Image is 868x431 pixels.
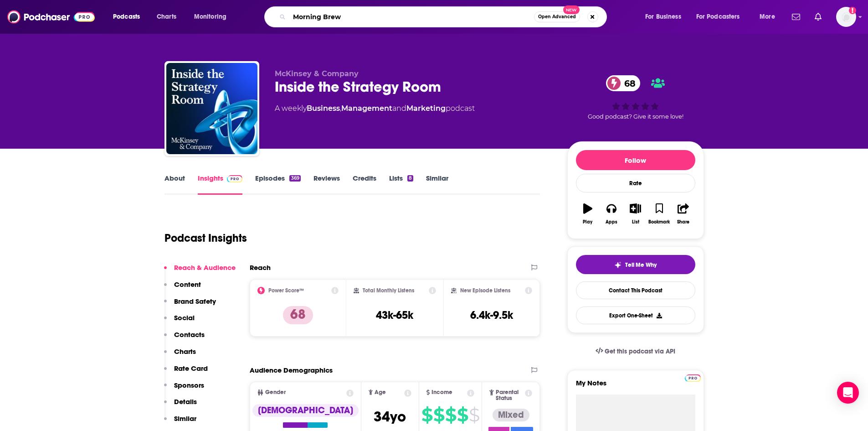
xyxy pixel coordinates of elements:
[250,366,333,374] h2: Audience Demographics
[457,408,468,422] span: $
[460,287,510,294] h2: New Episode Listens
[265,389,286,395] span: Gender
[275,103,475,114] div: A weekly podcast
[353,174,376,195] a: Credits
[470,308,513,322] h3: 6.4k-9.5k
[614,261,621,269] img: tell me why sparkle
[113,10,140,23] span: Podcasts
[7,8,95,26] img: Podchaser - Follow, Share and Rate Podcasts
[493,409,529,421] div: Mixed
[645,10,681,23] span: For Business
[174,313,195,322] p: Social
[671,197,695,230] button: Share
[268,287,304,294] h2: Power Score™
[275,69,359,78] span: McKinsey & Company
[753,10,786,24] button: open menu
[313,174,340,195] a: Reviews
[174,280,201,289] p: Content
[164,174,185,195] a: About
[583,219,592,225] div: Play
[576,306,695,324] button: Export One-Sheet
[164,330,205,347] button: Contacts
[685,373,701,382] a: Pro website
[273,6,616,27] div: Search podcasts, credits, & more...
[174,364,208,373] p: Rate Card
[376,308,413,322] h3: 43k-65k
[576,174,695,192] div: Rate
[538,15,576,19] span: Open Advanced
[836,7,856,27] span: Logged in as nshort92
[576,150,695,170] button: Follow
[696,10,740,23] span: For Podcasters
[496,389,524,401] span: Parental Status
[157,10,176,23] span: Charts
[107,10,152,24] button: open menu
[194,10,226,23] span: Monitoring
[252,404,359,417] div: [DEMOGRAPHIC_DATA]
[677,219,689,225] div: Share
[690,10,753,24] button: open menu
[174,347,196,356] p: Charts
[151,10,182,24] a: Charts
[685,374,701,382] img: Podchaser Pro
[363,287,414,294] h2: Total Monthly Listens
[605,348,675,355] span: Get this podcast via API
[576,255,695,274] button: tell me why sparkleTell Me Why
[576,281,695,299] a: Contact This Podcast
[426,174,448,195] a: Similar
[433,408,444,422] span: $
[164,397,197,414] button: Details
[392,104,406,113] span: and
[407,175,413,182] div: 8
[174,381,204,389] p: Sponsors
[625,261,657,269] span: Tell Me Why
[174,297,216,306] p: Brand Safety
[836,7,856,27] button: Show profile menu
[164,381,204,398] button: Sponsors
[837,382,859,404] div: Open Intercom Messenger
[469,408,479,422] span: $
[174,263,236,272] p: Reach & Audience
[788,9,804,25] a: Show notifications dropdown
[250,263,271,272] h2: Reach
[632,219,639,225] div: List
[198,174,243,195] a: InsightsPodchaser Pro
[164,313,195,330] button: Social
[563,5,580,14] span: New
[374,408,406,426] span: 34 yo
[164,297,216,314] button: Brand Safety
[606,219,617,225] div: Apps
[623,197,647,230] button: List
[836,7,856,27] img: User Profile
[639,10,693,24] button: open menu
[648,219,670,225] div: Bookmark
[606,75,640,91] a: 68
[166,63,257,154] img: Inside the Strategy Room
[164,263,236,280] button: Reach & Audience
[340,104,341,113] span: ,
[406,104,446,113] a: Marketing
[576,379,695,395] label: My Notes
[588,340,683,363] a: Get this podcast via API
[445,408,456,422] span: $
[588,113,683,120] span: Good podcast? Give it some love!
[431,389,452,395] span: Income
[647,197,671,230] button: Bookmark
[164,364,208,381] button: Rate Card
[283,306,313,324] p: 68
[174,397,197,406] p: Details
[174,330,205,339] p: Contacts
[164,280,201,297] button: Content
[164,414,196,431] button: Similar
[567,69,704,126] div: 68Good podcast? Give it some love!
[188,10,238,24] button: open menu
[164,231,247,245] h1: Podcast Insights
[255,174,300,195] a: Episodes369
[615,75,640,91] span: 68
[174,414,196,423] p: Similar
[307,104,340,113] a: Business
[341,104,392,113] a: Management
[600,197,623,230] button: Apps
